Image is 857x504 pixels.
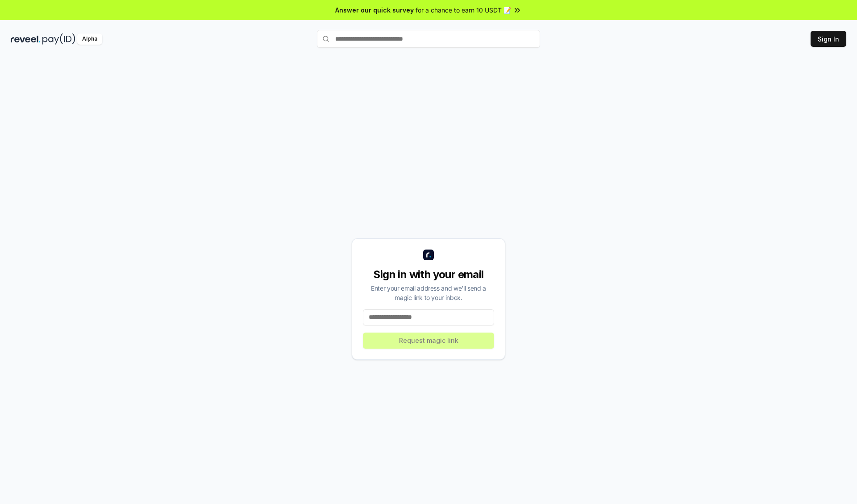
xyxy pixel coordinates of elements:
img: pay_id [42,33,75,45]
div: Enter your email address and we’ll send a magic link to your inbox. [363,283,494,302]
img: reveel_dark [11,33,41,45]
span: for a chance to earn 10 USDT 📝 [416,5,511,15]
button: Sign In [811,31,846,47]
img: logo_small [423,250,434,260]
div: Sign in with your email [363,267,494,282]
div: Alpha [77,33,102,45]
span: Answer our quick survey [335,5,414,15]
